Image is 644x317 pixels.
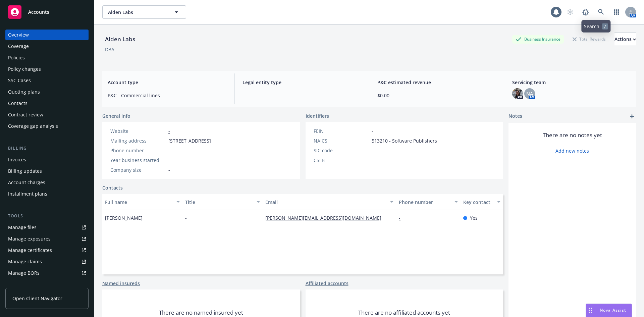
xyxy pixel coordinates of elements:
[5,41,89,52] a: Coverage
[470,214,478,221] span: Yes
[5,213,89,219] div: Tools
[159,309,243,317] span: There are no named insured yet
[8,268,40,278] div: Manage BORs
[594,5,608,19] a: Search
[372,147,373,154] span: -
[586,304,632,317] button: Nova Assist
[110,137,166,144] div: Mailing address
[5,233,89,244] a: Manage exposures
[168,157,170,164] span: -
[600,307,626,313] span: Nova Assist
[8,87,40,97] div: Quoting plans
[5,245,89,256] a: Manage certificates
[5,109,89,120] a: Contract review
[555,147,589,154] a: Add new notes
[102,112,130,119] span: General info
[396,194,460,210] button: Phone number
[614,33,636,46] button: Actions
[5,268,89,278] a: Manage BORs
[105,214,143,221] span: [PERSON_NAME]
[8,52,25,63] div: Policies
[5,98,89,109] a: Contacts
[8,279,59,290] div: Summary of insurance
[8,75,31,86] div: SSC Cases
[586,304,594,317] div: Drag to move
[610,5,623,19] a: Switch app
[306,112,329,119] span: Identifiers
[110,157,166,164] div: Year business started
[102,194,182,210] button: Full name
[265,199,386,206] div: Email
[8,41,29,52] div: Coverage
[314,157,369,164] div: CSLB
[314,137,369,144] div: NAICS
[372,137,437,144] span: 513210 - Software Publishers
[526,90,533,97] span: NA
[110,166,166,173] div: Company size
[108,9,166,16] span: Alden Labs
[569,35,609,43] div: Total Rewards
[5,189,89,199] a: Installment plans
[5,154,89,165] a: Invoices
[28,9,49,15] span: Accounts
[614,33,636,46] div: Actions
[168,128,170,134] a: -
[463,199,493,206] div: Key contact
[168,137,211,144] span: [STREET_ADDRESS]
[5,279,89,290] a: Summary of insurance
[512,88,523,99] img: photo
[5,30,89,40] a: Overview
[372,127,373,135] span: -
[5,52,89,63] a: Policies
[8,64,41,74] div: Policy changes
[8,245,52,256] div: Manage certificates
[8,177,45,188] div: Account charges
[5,87,89,97] a: Quoting plans
[314,147,369,154] div: SIC code
[8,256,42,267] div: Manage claims
[377,79,496,86] span: P&C estimated revenue
[5,222,89,233] a: Manage files
[243,79,361,86] span: Legal entity type
[8,154,26,165] div: Invoices
[243,92,361,99] span: -
[102,184,123,191] a: Contacts
[8,189,47,199] div: Installment plans
[265,215,387,221] a: [PERSON_NAME][EMAIL_ADDRESS][DOMAIN_NAME]
[102,5,186,19] button: Alden Labs
[263,194,396,210] button: Email
[543,131,602,139] span: There are no notes yet
[110,147,166,154] div: Phone number
[5,256,89,267] a: Manage claims
[377,92,496,99] span: $0.00
[563,5,577,19] a: Start snowing
[185,214,187,221] span: -
[399,215,406,221] a: -
[12,295,62,302] span: Open Client Navigator
[512,79,631,86] span: Servicing team
[399,199,450,206] div: Phone number
[5,75,89,86] a: SSC Cases
[461,194,503,210] button: Key contact
[8,121,58,131] div: Coverage gap analysis
[8,166,42,176] div: Billing updates
[108,79,226,86] span: Account type
[102,35,138,44] div: Alden Labs
[5,145,89,152] div: Billing
[5,177,89,188] a: Account charges
[105,46,117,53] div: DBA: -
[185,199,253,206] div: Title
[5,166,89,176] a: Billing updates
[105,199,172,206] div: Full name
[102,280,140,287] a: Named insureds
[306,280,348,287] a: Affiliated accounts
[108,92,226,99] span: P&C - Commercial lines
[8,109,43,120] div: Contract review
[5,64,89,74] a: Policy changes
[508,112,522,120] span: Notes
[314,127,369,135] div: FEIN
[372,157,373,164] span: -
[168,166,170,173] span: -
[579,5,592,19] a: Report a Bug
[8,233,51,244] div: Manage exposures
